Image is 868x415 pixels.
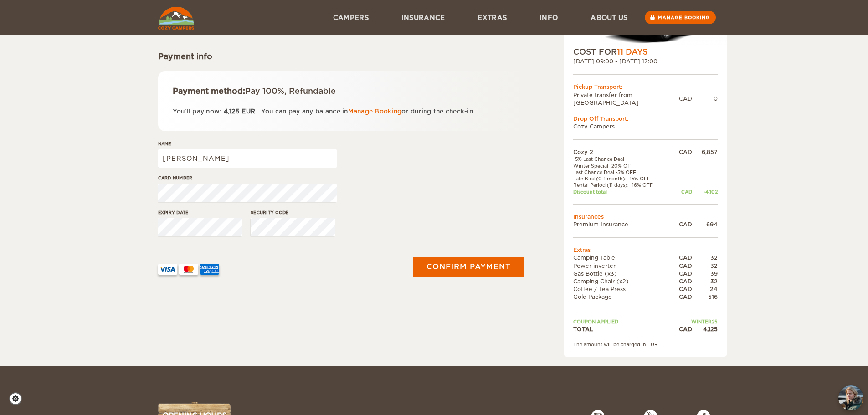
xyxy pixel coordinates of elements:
div: 39 [692,270,718,277]
td: Last Chance Deal -5% OFF [573,169,670,175]
label: Security code [251,209,335,216]
button: Confirm payment [413,257,524,277]
div: CAD [670,254,692,261]
a: Manage Booking [348,108,402,115]
td: Camping Table [573,254,670,261]
span: Pay 100%, Refundable [245,87,336,96]
td: Gold Package [573,293,670,301]
div: Pickup Transport: [573,83,718,91]
div: 694 [692,220,718,228]
div: CAD [670,325,692,333]
td: Discount total [573,189,670,195]
td: Insurances [573,213,718,220]
div: Drop Off Transport: [573,115,718,123]
a: Cookie settings [9,392,28,405]
div: CAD [670,270,692,277]
div: [DATE] 09:00 - [DATE] 17:00 [573,57,718,65]
td: Coffee / Tea Press [573,285,670,293]
div: CAD [670,148,692,156]
div: CAD [670,277,692,285]
td: Private transfer from [GEOGRAPHIC_DATA] [573,91,679,107]
div: COST FOR [573,46,718,57]
td: -5% Last Chance Deal [573,156,670,162]
div: CAD [670,262,692,270]
td: Power inverter [573,262,670,270]
div: 32 [692,262,718,270]
p: You'll pay now: . You can pay any balance in or during the check-in. [173,106,510,117]
div: 0 [692,95,718,102]
td: Camping Chair (x2) [573,277,670,285]
div: 32 [692,277,718,285]
td: TOTAL [573,325,670,333]
div: CAD [670,293,692,301]
td: Coupon applied [573,318,670,325]
img: Cozy Campers [158,7,194,30]
div: CAD [670,220,692,228]
span: 11 Days [617,47,647,56]
span: EUR [241,108,255,115]
td: Rental Period (11 days): -16% OFF [573,182,670,188]
img: mastercard [179,264,198,275]
label: Card number [158,174,337,181]
div: 6,857 [692,148,718,156]
div: Payment info [158,51,525,62]
div: 32 [692,254,718,261]
a: Manage booking [645,11,716,24]
td: Gas Bottle (x3) [573,270,670,277]
td: Cozy Campers [573,123,718,130]
button: chat-button [838,385,863,410]
img: Freyja at Cozy Campers [838,385,863,410]
td: Premium Insurance [573,220,670,228]
div: 4,125 [692,325,718,333]
img: VISA [158,264,177,275]
span: 4,125 [224,108,240,115]
div: Payment method: [173,86,510,97]
div: The amount will be charged in EUR [573,341,718,348]
td: WINTER25 [670,318,718,325]
div: CAD [670,285,692,293]
td: Winter Special -20% Off [573,163,670,169]
label: Name [158,140,337,147]
div: CAD [679,95,692,102]
td: Extras [573,246,718,254]
img: AMEX [200,264,219,275]
div: 24 [692,285,718,293]
td: Cozy 2 [573,148,670,156]
div: -4,102 [692,189,718,195]
label: Expiry date [158,209,243,216]
div: 516 [692,293,718,301]
td: Late Bird (0-1 month): -15% OFF [573,175,670,182]
div: CAD [670,189,692,195]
